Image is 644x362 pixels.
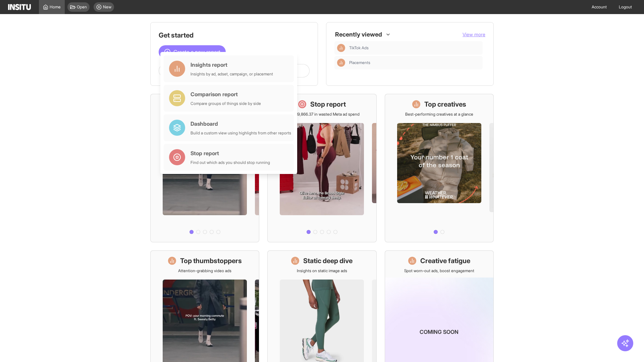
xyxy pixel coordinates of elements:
[337,44,345,52] div: Insights
[178,268,231,274] p: Attention-grabbing video ads
[349,60,480,65] span: Placements
[385,94,494,242] a: Top creativesBest-performing creatives at a glance
[191,61,273,69] div: Insights report
[191,101,261,106] div: Compare groups of things side by side
[8,4,31,10] img: Logo
[191,71,273,77] div: Insights by ad, adset, campaign, or placement
[150,94,259,242] a: What's live nowSee all active ads instantly
[424,100,466,109] h1: Top creatives
[173,48,220,56] span: Create a new report
[337,59,345,67] div: Insights
[310,100,346,109] h1: Stop report
[267,94,376,242] a: Stop reportSave £19,866.37 in wasted Meta ad spend
[405,112,473,117] p: Best-performing creatives at a glance
[303,256,353,265] h1: Static deep dive
[297,268,347,274] p: Insights on static image ads
[191,149,270,157] div: Stop report
[191,160,270,165] div: Find out which ads you should stop running
[349,45,369,51] span: TikTok Ads
[284,112,360,117] p: Save £19,866.37 in wasted Meta ad spend
[349,60,370,65] span: Placements
[191,90,261,98] div: Comparison report
[349,45,480,51] span: TikTok Ads
[50,4,61,10] span: Home
[159,45,226,59] button: Create a new report
[463,32,485,37] span: View more
[191,120,291,128] div: Dashboard
[159,31,310,40] h1: Get started
[191,130,291,136] div: Build a custom view using highlights from other reports
[463,31,485,38] button: View more
[77,4,87,10] span: Open
[103,4,111,10] span: New
[180,256,242,265] h1: Top thumbstoppers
